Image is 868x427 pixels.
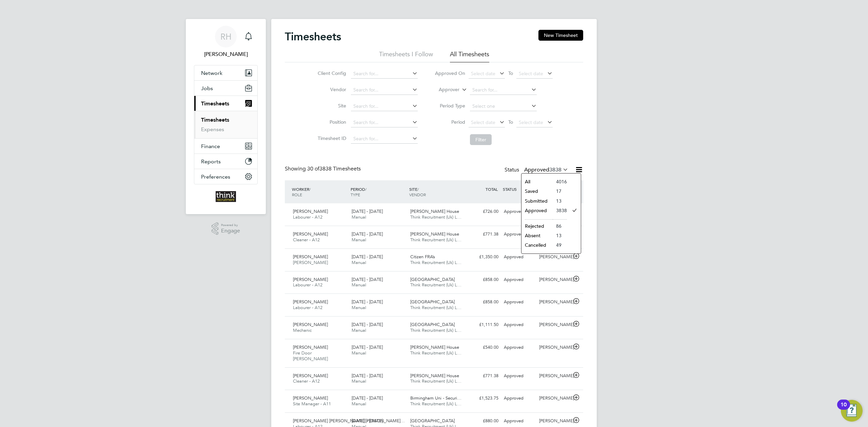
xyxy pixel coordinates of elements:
[316,86,346,93] label: Vendor
[553,196,567,206] li: 13
[553,240,567,250] li: 49
[501,370,536,382] div: Approved
[352,322,383,327] span: [DATE] - [DATE]
[216,191,236,202] img: thinkrecruitment-logo-retina.png
[470,134,492,145] button: Filter
[410,214,461,220] span: Think Recruitment (Uk) L…
[194,154,257,169] button: Reports
[293,418,405,424] span: [PERSON_NAME] [PERSON_NAME] [PERSON_NAME]…
[351,118,418,127] input: Search for...
[450,50,489,62] li: All Timesheets
[293,378,320,384] span: Cleaner - A12
[410,418,455,424] span: [GEOGRAPHIC_DATA]
[410,378,461,384] span: Think Recruitment (Uk) L…
[352,299,383,305] span: [DATE] - [DATE]
[521,196,553,206] li: Submitted
[194,169,257,184] button: Preferences
[501,393,536,404] div: Approved
[466,229,501,240] div: £771.38
[352,208,383,214] span: [DATE] - [DATE]
[410,344,459,350] span: [PERSON_NAME] House
[410,277,455,282] span: [GEOGRAPHIC_DATA]
[501,297,536,308] div: Approved
[410,373,459,379] span: [PERSON_NAME] House
[316,70,346,76] label: Client Config
[410,305,461,310] span: Think Recruitment (Uk) L…
[471,70,495,77] span: Select date
[486,186,498,192] span: TOTAL
[501,206,536,217] div: Approved
[470,85,537,95] input: Search for...
[212,222,240,235] a: Powered byEngage
[352,418,383,424] span: [DATE] - [DATE]
[293,322,328,327] span: [PERSON_NAME]
[307,165,319,172] span: 30 of
[536,415,572,427] div: [PERSON_NAME]
[524,166,568,173] label: Approved
[351,102,418,111] input: Search for...
[410,282,461,288] span: Think Recruitment (Uk) L…
[536,297,572,308] div: [PERSON_NAME]
[293,277,328,282] span: [PERSON_NAME]
[293,254,328,260] span: [PERSON_NAME]
[410,299,455,305] span: [GEOGRAPHIC_DATA]
[352,378,366,384] span: Manual
[352,395,383,401] span: [DATE] - [DATE]
[417,186,419,192] span: /
[501,183,536,195] div: STATUS
[553,206,567,215] li: 3838
[293,237,320,243] span: Cleaner - A12
[293,395,328,401] span: [PERSON_NAME]
[352,231,383,237] span: [DATE] - [DATE]
[352,214,366,220] span: Manual
[352,282,366,288] span: Manual
[521,221,553,231] li: Rejected
[466,274,501,285] div: £858.00
[349,183,408,201] div: PERIOD
[201,70,222,76] span: Network
[435,103,465,109] label: Period Type
[293,373,328,379] span: [PERSON_NAME]
[201,143,220,149] span: Finance
[429,86,459,93] label: Approver
[501,274,536,285] div: Approved
[466,206,501,217] div: £726.00
[352,350,366,356] span: Manual
[351,85,418,95] input: Search for...
[466,297,501,308] div: £858.00
[221,222,240,228] span: Powered by
[352,277,383,282] span: [DATE] - [DATE]
[536,319,572,330] div: [PERSON_NAME]
[536,251,572,263] div: [PERSON_NAME]
[521,206,553,215] li: Approved
[410,401,461,407] span: Think Recruitment (Uk) L…
[293,305,322,310] span: Labourer - A12
[194,50,258,58] span: Roxanne Hayes
[521,240,553,250] li: Cancelled
[220,32,232,41] span: RH
[365,186,367,192] span: /
[466,370,501,382] div: £771.38
[293,231,328,237] span: [PERSON_NAME]
[553,177,567,186] li: 4016
[285,30,341,43] h2: Timesheets
[553,231,567,240] li: 13
[201,158,221,165] span: Reports
[221,228,240,234] span: Engage
[186,19,266,214] nav: Main navigation
[351,69,418,79] input: Search for...
[410,327,461,333] span: Think Recruitment (Uk) L…
[470,102,537,111] input: Select one
[410,260,461,265] span: Think Recruitment (Uk) L…
[538,30,583,41] button: New Timesheet
[519,119,543,125] span: Select date
[521,186,553,196] li: Saved
[352,237,366,243] span: Manual
[501,415,536,427] div: Approved
[194,65,257,80] button: Network
[352,401,366,407] span: Manual
[292,192,302,197] span: ROLE
[201,85,213,91] span: Jobs
[505,165,570,175] div: Status
[501,251,536,263] div: Approved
